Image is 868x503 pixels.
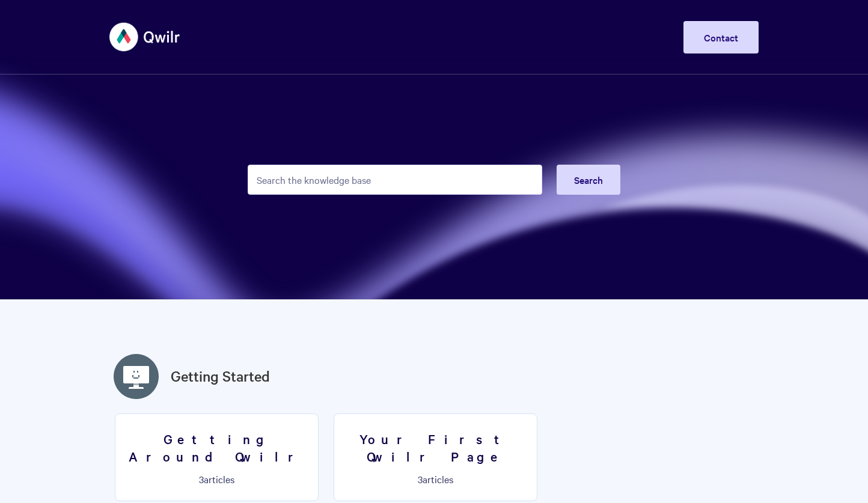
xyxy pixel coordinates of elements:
a: Getting Started [171,365,270,387]
a: Getting Around Qwilr 3articles [115,413,319,501]
a: Contact [683,21,759,53]
span: 3 [418,472,423,486]
span: 3 [199,472,204,486]
h3: Your First Qwilr Page [341,430,530,465]
h3: Getting Around Qwilr [123,430,311,465]
p: articles [341,474,530,484]
p: articles [123,474,311,484]
span: Search [574,173,603,186]
button: Search [557,165,620,195]
input: Search the knowledge base [248,165,542,195]
a: Your First Qwilr Page 3articles [334,413,537,501]
img: Qwilr Help Center [109,14,181,59]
